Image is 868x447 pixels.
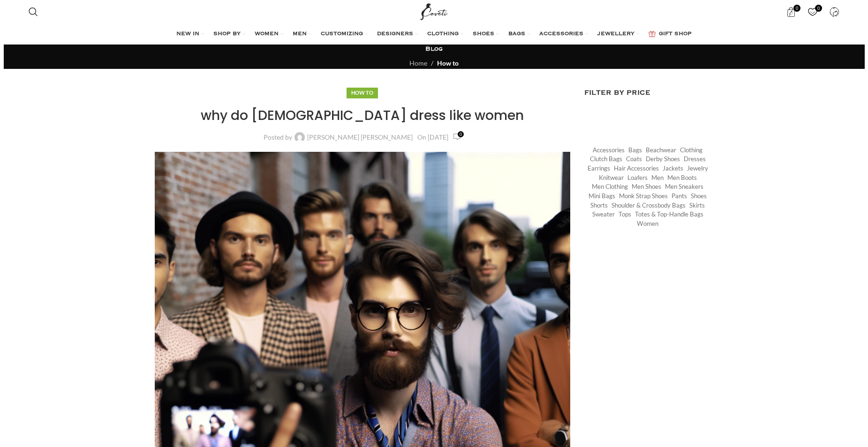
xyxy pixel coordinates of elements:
[672,192,687,201] a: Pants (1,281 items)
[24,2,43,21] a: Search
[176,25,204,44] a: NEW IN
[689,201,705,210] a: Skirts (969 items)
[597,25,639,44] a: JEWELLERY
[592,210,615,219] a: Sweater (219 items)
[687,164,708,173] a: Jewelry (409 items)
[665,182,703,191] a: Men Sneakers (154 items)
[213,25,245,44] a: SHOP BY
[427,25,463,44] a: CLOTHING
[437,59,459,67] a: How to
[667,173,697,182] a: Men Boots (296 items)
[213,30,241,38] span: SHOP BY
[611,201,686,210] a: Shoulder & Crossbody Bags (675 items)
[473,25,499,44] a: SHOES
[176,30,199,38] span: NEW IN
[584,88,714,98] h3: Filter by price
[680,146,702,155] a: Clothing (17,479 items)
[619,192,668,201] a: Monk strap shoes (262 items)
[377,25,418,44] a: DESIGNERS
[293,30,307,38] span: MEN
[593,146,625,155] a: Accessories (745 items)
[307,134,413,141] a: [PERSON_NAME] [PERSON_NAME]
[627,173,648,182] a: Loafers (193 items)
[803,2,823,21] a: 0
[649,31,656,37] img: GiftBag
[659,30,692,38] span: GIFT SHOP
[589,192,615,201] a: Mini Bags (369 items)
[635,210,703,219] a: Totes & Top-Handle Bags (361 items)
[590,201,608,210] a: Shorts (286 items)
[155,106,571,125] h1: why do [DEMOGRAPHIC_DATA] dress like women
[409,59,427,67] a: Home
[294,132,305,142] img: author-avatar
[255,25,283,44] a: WOMEN
[539,30,583,38] span: ACCESSORIES
[417,133,448,141] time: On [DATE]
[628,146,642,155] a: Bags (1,749 items)
[815,5,822,12] span: 0
[293,25,311,44] a: MEN
[632,182,661,191] a: Men Shoes (1,372 items)
[619,210,631,219] a: Tops (2,734 items)
[599,173,624,182] a: Knitwear (437 items)
[24,25,844,44] div: Main navigation
[691,192,707,201] a: Shoes (294 items)
[453,132,461,142] a: 0
[637,219,658,228] a: Women (20,739 items)
[646,155,680,164] a: Derby shoes (233 items)
[646,146,676,155] a: Beachwear (431 items)
[588,164,610,173] a: Earrings (185 items)
[473,30,494,38] span: SHOES
[663,164,683,173] a: Jackets (1,108 items)
[508,30,525,38] span: BAGS
[539,25,588,44] a: ACCESSORIES
[321,30,363,38] span: CUSTOMIZING
[649,25,692,44] a: GIFT SHOP
[803,2,823,21] div: My Wishlist
[321,25,368,44] a: CUSTOMIZING
[651,173,664,182] a: Men (1,906 items)
[684,155,706,164] a: Dresses (9,345 items)
[418,7,450,15] a: Site logo
[508,25,530,44] a: BAGS
[377,30,413,38] span: DESIGNERS
[264,134,292,141] span: Posted by
[597,30,634,38] span: JEWELLERY
[592,182,628,191] a: Men Clothing (418 items)
[590,155,622,164] a: Clutch Bags (155 items)
[427,30,459,38] span: CLOTHING
[351,89,373,96] a: How to
[425,45,443,53] h3: Blog
[626,155,642,164] a: Coats (375 items)
[614,164,659,173] a: Hair Accessories (245 items)
[458,131,464,137] span: 0
[782,2,801,21] a: 0
[255,30,279,38] span: WOMEN
[793,5,800,12] span: 0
